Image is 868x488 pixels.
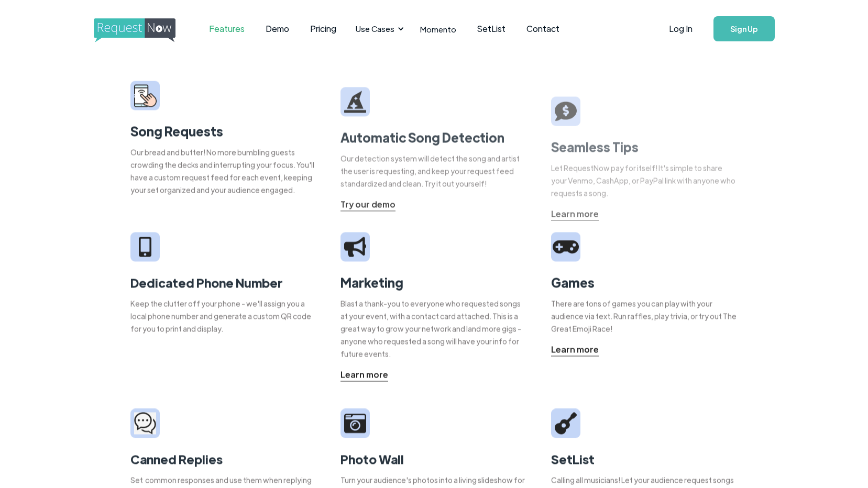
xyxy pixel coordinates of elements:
[553,236,579,257] img: video game
[255,13,300,45] a: Demo
[340,274,403,290] strong: Marketing
[340,152,528,190] div: Our detection system will detect the song and artist the user is requesting, and keep your reques...
[658,10,703,47] a: Log In
[199,13,255,45] a: Features
[551,139,639,155] strong: Seamless Tips
[94,18,195,42] img: requestnow logo
[551,274,595,290] strong: Games
[130,146,317,196] div: Our bread and butter! No more bumbling guests crowding the decks and interrupting your focus. You...
[516,13,570,45] a: Contact
[344,91,366,113] img: wizard hat
[356,23,394,35] div: Use Cases
[130,274,283,291] strong: Dedicated Phone Number
[349,13,407,45] div: Use Cases
[134,412,156,435] img: camera icon
[340,129,504,145] strong: Automatic Song Detection
[551,208,599,220] div: Learn more
[713,16,775,41] a: Sign Up
[344,412,366,434] img: camera icon
[94,18,172,39] a: home
[130,297,317,335] div: Keep the clutter off your phone - we'll assign you a local phone number and generate a custom QR ...
[340,368,388,381] a: Learn more
[551,208,599,221] a: Learn more
[551,162,738,199] div: Let RequestNow pay for itself! It's simple to share your Venmo, CashApp, or PayPal link with anyo...
[340,198,395,211] a: Try our demo
[340,198,395,210] div: Try our demo
[138,237,151,257] img: iphone
[555,412,577,434] img: guitar
[300,13,347,45] a: Pricing
[340,450,404,467] strong: Photo Wall
[130,450,223,467] strong: Canned Replies
[551,297,738,335] div: There are tons of games you can play with your audience via text. Run raffles, play trivia, or tr...
[340,368,388,381] div: Learn more
[410,14,467,45] a: Momento
[551,343,599,356] a: Learn more
[130,123,223,139] strong: Song Requests
[555,101,577,123] img: tip sign
[551,450,595,467] strong: SetList
[344,237,366,257] img: megaphone
[551,343,599,356] div: Learn more
[134,84,156,107] img: smarphone
[467,13,516,45] a: SetList
[340,297,528,360] div: Blast a thank-you to everyone who requested songs at your event, with a contact card attached. Th...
